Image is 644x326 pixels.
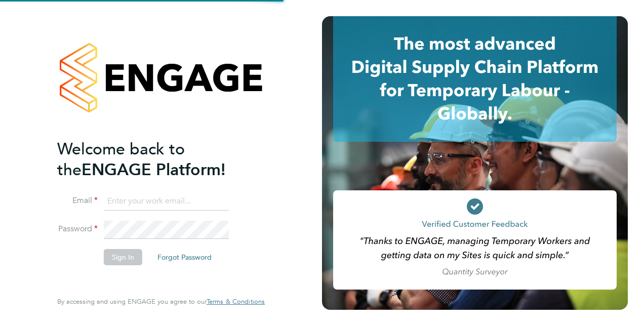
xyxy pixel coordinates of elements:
[57,195,98,206] label: Email
[149,249,220,265] button: Forgot Password
[57,224,98,234] label: Password
[104,192,229,211] input: Enter your work email...
[207,298,265,306] a: Terms & Conditions
[57,139,185,180] span: Welcome back to the
[104,249,142,265] button: Sign In
[57,297,265,306] span: By accessing and using ENGAGE you agree to our
[207,297,265,306] span: Terms & Conditions
[57,139,255,180] h2: ENGAGE Platform!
